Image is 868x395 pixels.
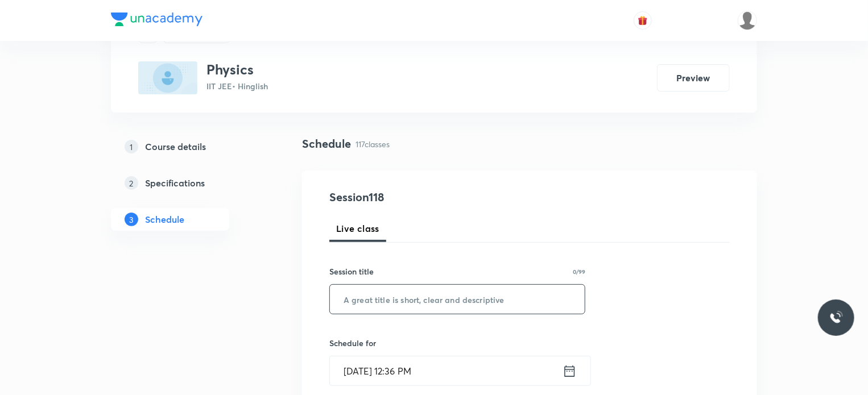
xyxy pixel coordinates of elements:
[138,61,197,94] img: E23B12F5-8CE9-49A9-907B-0D8D45C3DA6A_plus.png
[638,15,648,26] img: avatar
[336,222,379,235] span: Live class
[145,213,184,226] h5: Schedule
[634,11,652,30] button: avatar
[125,213,138,226] p: 3
[125,140,138,153] p: 1
[657,64,730,92] button: Preview
[111,135,266,158] a: 1Course details
[329,265,374,277] h6: Session title
[111,172,266,194] a: 2Specifications
[206,80,268,92] p: IIT JEE • Hinglish
[329,337,585,349] h6: Schedule for
[738,11,757,30] img: Dhirendra singh
[145,140,206,153] h5: Course details
[111,13,202,26] img: Company Logo
[111,13,202,29] a: Company Logo
[573,269,585,275] p: 0/99
[125,176,138,190] p: 2
[302,135,351,152] h4: Schedule
[329,189,537,206] h4: Session 118
[356,138,390,150] p: 117 classes
[829,311,843,325] img: ttu
[330,285,585,314] input: A great title is short, clear and descriptive
[206,61,268,78] h3: Physics
[145,176,205,190] h5: Specifications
